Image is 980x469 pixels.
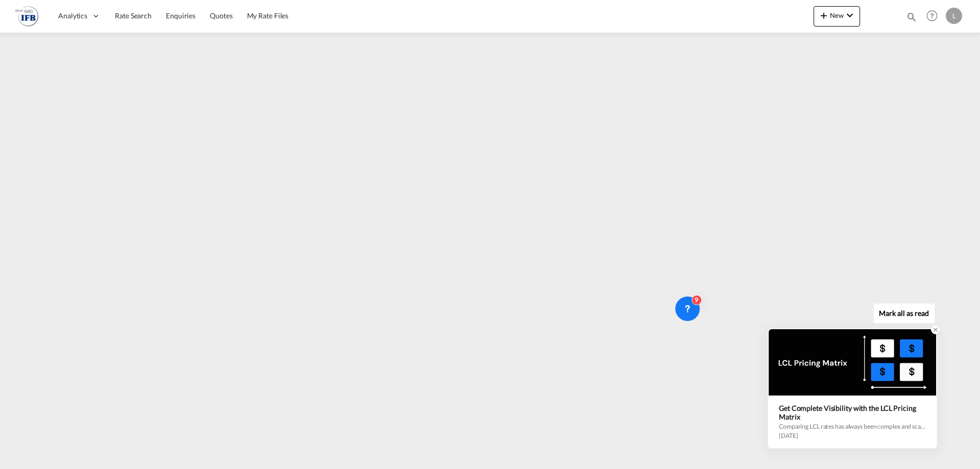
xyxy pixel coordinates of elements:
[247,11,289,20] span: My Rate Files
[906,11,917,27] div: icon-magnify
[818,9,830,21] md-icon: icon-plus 400-fg
[818,11,856,19] span: New
[58,11,87,21] span: Analytics
[844,9,856,21] md-icon: icon-chevron-down
[115,11,152,20] span: Rate Search
[166,11,195,20] span: Enquiries
[906,11,917,22] md-icon: icon-magnify
[946,8,962,24] div: L
[814,6,860,27] button: icon-plus 400-fgNewicon-chevron-down
[15,5,38,28] img: de31bbe0256b11eebba44b54815f083d.png
[923,7,946,26] div: Help
[923,7,941,24] span: Help
[210,11,232,20] span: Quotes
